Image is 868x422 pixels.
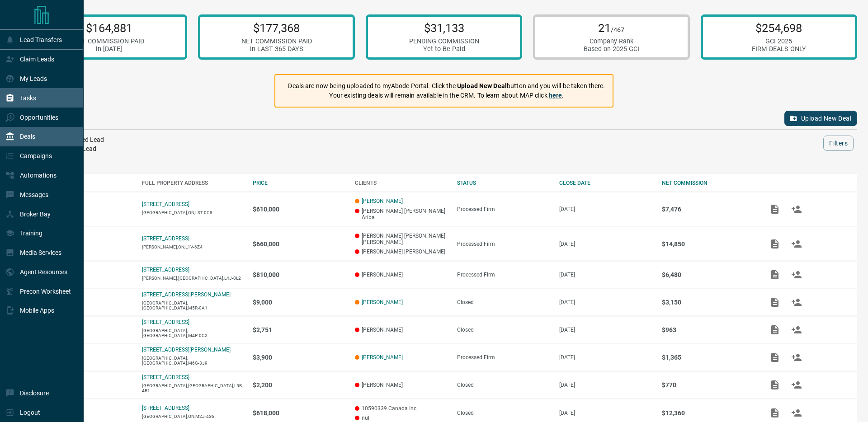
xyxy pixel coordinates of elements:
[355,180,448,186] div: CLIENTS
[40,327,133,333] p: Lease - Co-Op
[40,354,133,361] p: Lease - Co-Op
[40,299,133,305] p: Lease - Co-Op
[786,327,807,333] span: Match Clients
[584,21,639,35] p: 21
[142,405,189,411] a: [STREET_ADDRESS]
[662,299,755,306] p: $3,150
[662,271,755,278] p: $6,480
[457,206,550,212] div: Processed Firm
[457,82,507,89] strong: Upload New Deal
[764,382,786,388] span: Add / View Documents
[457,382,550,388] div: Closed
[786,240,807,247] span: Match Clients
[142,347,231,353] a: [STREET_ADDRESS][PERSON_NAME]
[253,206,346,213] p: $610,000
[662,240,755,248] p: $14,850
[559,272,652,278] p: [DATE]
[142,356,243,366] p: [GEOGRAPHIC_DATA],[GEOGRAPHIC_DATA],M6G-3J9
[764,327,786,333] span: Add / View Documents
[559,382,652,388] p: [DATE]
[253,381,346,389] p: $2,200
[142,244,243,249] p: [PERSON_NAME],ON,L1V-6Z4
[784,111,857,126] button: Upload New Deal
[142,291,231,298] a: [STREET_ADDRESS][PERSON_NAME]
[355,233,448,245] p: [PERSON_NAME] [PERSON_NAME] [PERSON_NAME]
[241,38,312,45] div: NET COMMISSION PAID
[142,210,243,215] p: [GEOGRAPHIC_DATA],ON,L3T-0C8
[40,272,133,278] p: Purchase - Listing
[764,299,786,305] span: Add / View Documents
[253,299,346,306] p: $9,000
[142,383,243,393] p: [GEOGRAPHIC_DATA],[GEOGRAPHIC_DATA],L5B-4B1
[662,381,755,389] p: $770
[355,382,448,388] p: [PERSON_NAME]
[142,328,243,338] p: [GEOGRAPHIC_DATA],[GEOGRAPHIC_DATA],M4P-0C2
[355,405,448,412] p: 10590339 Canada Inc
[786,409,807,416] span: Match Clients
[786,354,807,361] span: Match Clients
[457,299,550,305] div: Closed
[40,241,133,247] p: Purchase - Co-Op
[457,241,550,247] div: Processed Firm
[241,21,312,35] p: $177,368
[457,354,550,361] div: Processed Firm
[362,299,403,305] a: [PERSON_NAME]
[786,299,807,305] span: Match Clients
[253,180,346,186] div: PRICE
[457,272,550,278] div: Processed Firm
[786,206,807,212] span: Match Clients
[786,272,807,278] span: Match Clients
[74,45,144,53] div: in [DATE]
[409,45,479,53] div: Yet to Be Paid
[752,38,806,45] div: GCI 2025
[142,319,189,325] a: [STREET_ADDRESS]
[253,354,346,361] p: $3,900
[457,410,550,416] div: Closed
[559,241,652,247] p: [DATE]
[549,92,562,99] a: here
[142,235,189,242] a: [STREET_ADDRESS]
[142,414,243,419] p: [GEOGRAPHIC_DATA],ON,M2J-4S6
[362,354,403,361] a: [PERSON_NAME]
[752,45,806,53] div: FIRM DEALS ONLY
[559,180,652,186] div: CLOSE DATE
[355,327,448,333] p: [PERSON_NAME]
[142,374,189,380] a: [STREET_ADDRESS]
[457,327,550,333] div: Closed
[74,38,144,45] div: NET COMMISSION PAID
[662,354,755,361] p: $1,365
[409,38,479,45] div: PENDING COMMISSION
[142,267,189,273] a: [STREET_ADDRESS]
[764,354,786,361] span: Add / View Documents
[559,206,652,212] p: [DATE]
[409,21,479,35] p: $31,133
[253,409,346,417] p: $618,000
[355,272,448,278] p: [PERSON_NAME]
[662,180,755,186] div: NET COMMISSION
[40,410,133,416] p: Purchase - Listing
[764,240,786,247] span: Add / View Documents
[662,206,755,213] p: $7,476
[764,272,786,278] span: Add / View Documents
[355,208,448,220] p: [PERSON_NAME] [PERSON_NAME] Ariba
[142,180,243,186] div: FULL PROPERTY ADDRESS
[662,326,755,333] p: $963
[355,415,448,421] p: null
[355,249,448,255] p: [PERSON_NAME] [PERSON_NAME]
[584,45,639,53] div: Based on 2025 GCI
[764,409,786,416] span: Add / View Documents
[253,271,346,278] p: $810,000
[142,201,189,207] a: [STREET_ADDRESS]
[764,206,786,212] span: Add / View Documents
[288,91,605,100] p: Your existing deals will remain available in the CRM. To learn about MAP click .
[559,354,652,361] p: [DATE]
[559,410,652,416] p: [DATE]
[823,136,854,151] button: Filters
